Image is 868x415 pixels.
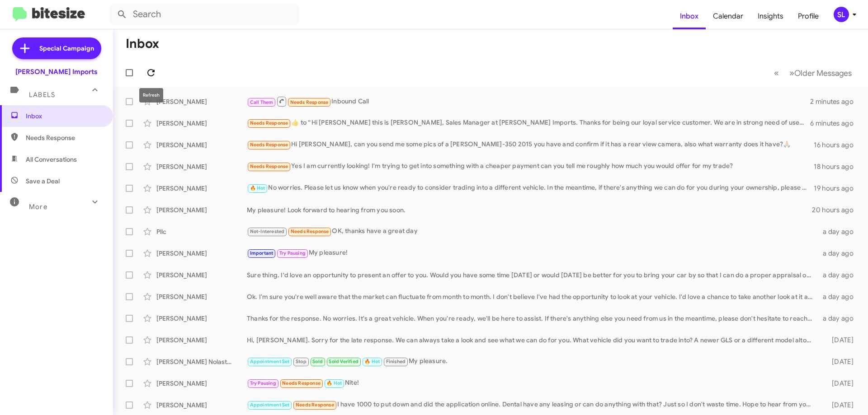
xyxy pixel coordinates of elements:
[784,64,857,82] button: Next
[156,140,247,149] div: [PERSON_NAME]
[247,336,817,345] div: Hi, [PERSON_NAME]. Sorry for the late response. We can always take a look and see what we can do ...
[109,4,299,25] input: Search
[29,91,55,99] span: Labels
[247,205,812,214] div: My pleasure! Look forward to hearing from you soon.
[26,133,103,142] span: Needs Response
[279,250,306,256] span: Try Pausing
[290,99,329,105] span: Needs Response
[364,359,380,364] span: 🔥 Hot
[156,205,247,214] div: [PERSON_NAME]
[250,359,290,364] span: Appointment Set
[26,177,60,186] span: Save a Deal
[156,249,247,258] div: [PERSON_NAME]
[156,401,247,410] div: [PERSON_NAME]
[386,359,406,364] span: Finished
[810,97,861,106] div: 2 minutes ago
[247,378,817,388] div: Nite!
[156,97,247,106] div: [PERSON_NAME]
[706,3,750,29] a: Calendar
[250,185,265,191] span: 🔥 Hot
[296,359,307,364] span: Stop
[39,44,94,53] span: Special Campaign
[247,140,814,150] div: Hi [PERSON_NAME], can you send me some pics of a [PERSON_NAME]-350 2015 you have and confirm if i...
[750,3,791,29] a: Insights
[139,88,163,103] div: Refresh
[247,96,810,107] div: Inbound Call
[769,64,857,82] nav: Page navigation example
[291,228,329,234] span: Needs Response
[817,227,861,236] div: a day ago
[326,380,342,386] span: 🔥 Hot
[156,314,247,323] div: [PERSON_NAME]
[247,183,814,193] div: No worries. Please let us know when you're ready to consider trading into a different vehicle. In...
[156,379,247,388] div: [PERSON_NAME]
[247,226,817,237] div: OK, thanks have a great day
[156,119,247,128] div: [PERSON_NAME]
[156,162,247,171] div: [PERSON_NAME]
[26,112,103,121] span: Inbox
[769,64,784,82] button: Previous
[250,120,288,126] span: Needs Response
[817,314,861,323] div: a day ago
[250,142,288,148] span: Needs Response
[29,203,47,211] span: More
[810,119,861,128] div: 6 minutes ago
[817,270,861,280] div: a day ago
[282,380,321,386] span: Needs Response
[250,228,285,234] span: Not-Interested
[791,3,826,29] a: Profile
[834,7,849,22] div: SL
[156,184,247,193] div: [PERSON_NAME]
[156,270,247,280] div: [PERSON_NAME]
[156,292,247,301] div: [PERSON_NAME]
[250,99,274,105] span: Call Them
[250,380,276,386] span: Try Pausing
[250,250,274,256] span: Important
[156,357,247,366] div: [PERSON_NAME] Nolastname119188155
[26,155,77,164] span: All Conversations
[812,205,861,214] div: 20 hours ago
[126,37,159,51] h1: Inbox
[312,359,323,364] span: Sold
[817,292,861,301] div: a day ago
[156,227,247,236] div: Pllc
[814,184,861,193] div: 19 hours ago
[247,118,810,128] div: ​👍​ to “ Hi [PERSON_NAME] this is [PERSON_NAME], Sales Manager at [PERSON_NAME] Imports. Thanks f...
[12,37,101,59] a: Special Campaign
[247,248,817,258] div: My pleasure!
[247,161,814,172] div: Yes I am currently looking! I'm trying to get into something with a cheaper payment can you tell ...
[817,379,861,388] div: [DATE]
[826,7,858,22] button: SL
[247,270,817,280] div: Sure thing. I'd love an opportunity to present an offer to you. Would you have some time [DATE] o...
[156,336,247,345] div: [PERSON_NAME]
[817,357,861,366] div: [DATE]
[15,67,98,76] div: [PERSON_NAME] Imports
[247,356,817,367] div: My pleasure.
[817,401,861,410] div: [DATE]
[247,314,817,323] div: Thanks for the response. No worries. It's a great vehicle. When you're ready, we'll be here to as...
[789,67,794,79] span: »
[296,402,334,408] span: Needs Response
[247,400,817,410] div: I have 1000 to put down and did the application online. Dental have any leasing or can do anythin...
[794,68,852,78] span: Older Messages
[250,402,290,408] span: Appointment Set
[250,163,288,169] span: Needs Response
[814,140,861,149] div: 16 hours ago
[247,292,817,301] div: Ok. I'm sure you're well aware that the market can fluctuate from month to month. I don't believe...
[817,336,861,345] div: [DATE]
[329,359,359,364] span: Sold Verified
[817,249,861,258] div: a day ago
[814,162,861,171] div: 18 hours ago
[774,67,779,79] span: «
[673,3,706,29] a: Inbox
